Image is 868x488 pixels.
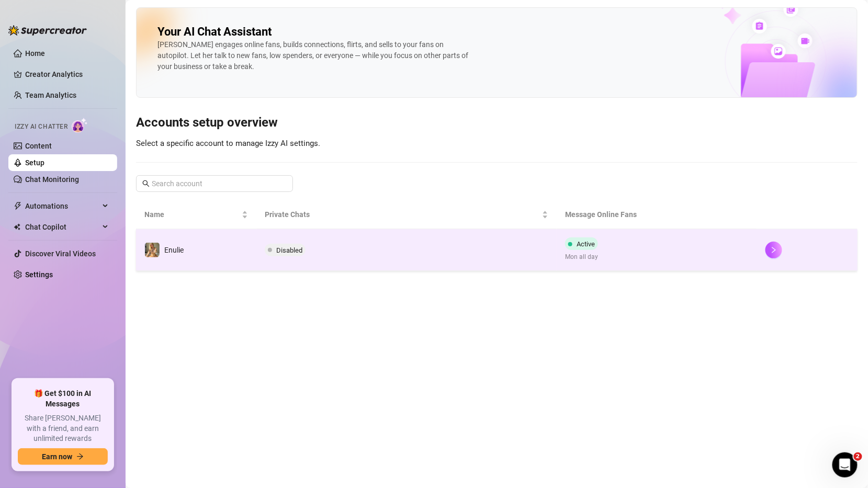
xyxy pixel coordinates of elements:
[25,270,53,279] a: Settings
[14,223,20,231] img: Chat Copilot
[152,178,278,189] input: Search account
[25,158,44,167] a: Setup
[25,142,52,150] a: Content
[136,139,320,148] span: Select a specific account to manage Izzy AI settings.
[144,209,240,220] span: Name
[25,219,99,235] span: Chat Copilot
[8,25,87,36] img: logo-BBDzfeDw.svg
[276,246,302,254] span: Disabled
[25,249,96,258] a: Discover Viral Videos
[164,246,184,254] span: Enulie
[770,246,777,254] span: right
[265,209,540,220] span: Private Chats
[557,200,757,229] th: Message Online Fans
[256,200,557,229] th: Private Chats
[25,66,109,83] a: Creator Analytics
[76,453,84,460] span: arrow-right
[577,240,595,248] span: Active
[765,242,782,258] button: right
[18,448,108,465] button: Earn nowarrow-right
[15,122,67,132] span: Izzy AI Chatter
[157,25,272,39] h2: Your AI Chat Assistant
[42,452,72,461] span: Earn now
[157,39,471,72] div: [PERSON_NAME] engages online fans, builds connections, flirts, and sells to your fans on autopilo...
[25,198,99,214] span: Automations
[25,175,79,184] a: Chat Monitoring
[25,91,76,99] a: Team Analytics
[25,49,45,58] a: Home
[145,243,160,257] img: Enulie
[565,252,602,262] span: Mon all day
[72,118,88,133] img: AI Chatter
[136,115,858,131] h3: Accounts setup overview
[18,413,108,444] span: Share [PERSON_NAME] with a friend, and earn unlimited rewards
[854,452,862,461] span: 2
[18,389,108,409] span: 🎁 Get $100 in AI Messages
[136,200,256,229] th: Name
[832,452,858,478] iframe: Intercom live chat
[142,180,150,187] span: search
[14,202,22,210] span: thunderbolt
